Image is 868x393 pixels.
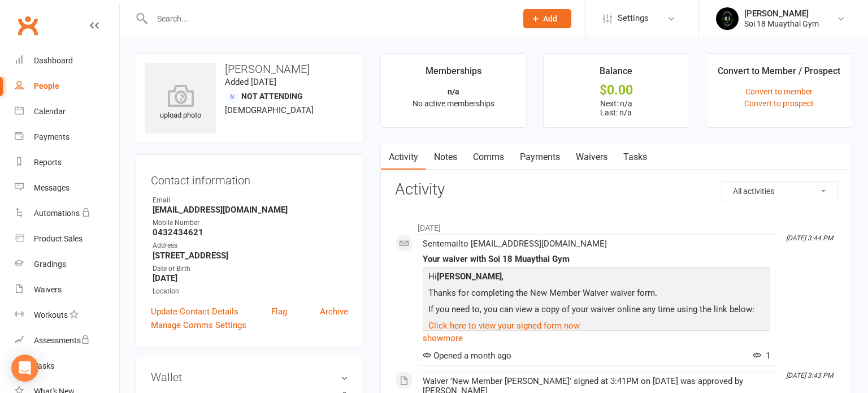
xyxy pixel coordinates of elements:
[15,48,119,74] a: Dashboard
[34,234,83,243] div: Product Sales
[744,99,814,108] a: Convert to prospect
[426,64,481,84] div: Memberships
[15,226,119,252] a: Product Sales
[34,183,70,192] div: Messages
[15,124,119,150] a: Payments
[716,7,739,30] img: thumb_image1716960047.png
[34,285,62,294] div: Waivers
[15,201,119,226] a: Automations
[786,372,833,379] i: [DATE] 3:43 PM
[618,6,649,31] span: Settings
[34,310,68,319] div: Workouts
[34,336,90,345] div: Assessments
[15,303,119,328] a: Workouts
[225,77,276,87] time: Added [DATE]
[153,195,348,206] div: Email
[34,132,70,141] div: Payments
[15,353,119,379] a: Tasks
[151,371,348,383] h3: Wallet
[718,64,840,84] div: Convert to Member / Prospect
[753,351,770,361] span: 1
[11,355,38,382] div: Open Intercom Messenger
[395,181,837,198] h3: Activity
[423,351,511,361] span: Opened a month ago
[153,251,348,261] strong: [STREET_ADDRESS]
[437,271,502,282] strong: [PERSON_NAME]
[395,216,837,234] li: [DATE]
[153,240,348,251] div: Address
[543,14,557,23] span: Add
[554,84,679,96] div: $0.00
[523,9,571,28] button: Add
[465,144,512,170] a: Comms
[15,74,119,99] a: People
[34,158,62,167] div: Reports
[320,305,348,318] a: Archive
[225,105,314,115] span: [DEMOGRAPHIC_DATA]
[153,205,348,215] strong: [EMAIL_ADDRESS][DOMAIN_NAME]
[15,328,119,353] a: Assessments
[145,63,354,75] h3: [PERSON_NAME]
[153,264,348,274] div: Date of Birth
[34,260,66,269] div: Gradings
[615,144,655,170] a: Tasks
[423,330,770,346] a: show more
[241,92,303,101] span: Not Attending
[744,19,819,29] div: Soi 18 Muaythai Gym
[568,144,615,170] a: Waivers
[15,277,119,303] a: Waivers
[34,56,73,65] div: Dashboard
[413,99,494,108] span: No active memberships
[428,321,580,331] a: Click here to view your signed form now
[448,87,459,96] strong: n/a
[423,254,770,264] div: Your waiver with Soi 18 Muaythai Gym
[381,144,426,170] a: Activity
[15,99,119,124] a: Calendar
[145,84,216,122] div: upload photo
[151,170,348,187] h3: Contact information
[153,218,348,228] div: Mobile Number
[34,209,80,218] div: Automations
[600,64,632,84] div: Balance
[423,239,607,249] span: Sent email to [EMAIL_ADDRESS][DOMAIN_NAME]
[34,361,54,370] div: Tasks
[426,286,767,303] p: Thanks for completing the New Member Waiver waiver form.
[153,227,348,237] strong: 0432434621
[15,175,119,201] a: Messages
[153,273,348,283] strong: [DATE]
[554,99,679,117] p: Next: n/a Last: n/a
[745,87,813,96] a: Convert to member
[426,144,465,170] a: Notes
[512,144,568,170] a: Payments
[34,81,59,90] div: People
[153,286,348,297] div: Location
[14,11,42,40] a: Clubworx
[151,318,246,332] a: Manage Comms Settings
[15,150,119,175] a: Reports
[786,234,833,242] i: [DATE] 3:44 PM
[426,270,767,286] p: Hi ,
[151,305,238,318] a: Update Contact Details
[15,252,119,277] a: Gradings
[744,8,819,19] div: [PERSON_NAME]
[34,107,66,116] div: Calendar
[426,303,767,319] p: If you need to, you can view a copy of your waiver online any time using the link below:
[271,305,287,318] a: Flag
[149,11,509,27] input: Search...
